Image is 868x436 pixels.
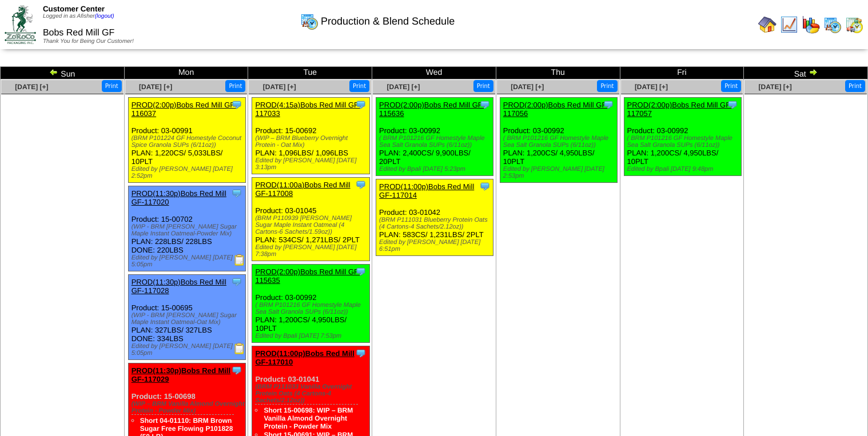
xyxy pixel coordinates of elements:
a: PROD(4:15a)Bobs Red Mill GF-117033 [255,101,361,118]
img: Tooltip [355,266,367,277]
img: line_graph.gif [780,15,798,34]
div: Edited by [PERSON_NAME] [DATE] 2:53pm [503,166,617,179]
a: PROD(11:30p)Bobs Red Mill GF-117028 [132,278,226,295]
a: [DATE] [+] [15,83,48,91]
td: Mon [124,67,248,79]
button: Print [845,80,865,92]
div: (WIP - BRM [PERSON_NAME] Sugar Maple Instant Oatmeal-Oat Mix) [132,312,245,326]
td: Sun [1,67,125,79]
img: Production Report [234,343,245,354]
img: Tooltip [355,347,367,359]
a: PROD(2:00p)Bobs Red Mill GF-116037 [132,101,237,118]
a: PROD(2:00p)Bobs Red Mill GF-115635 [255,267,361,285]
img: Tooltip [355,179,367,190]
img: home.gif [758,15,777,34]
img: Tooltip [231,187,242,199]
a: PROD(2:00p)Bobs Red Mill GF-115636 [379,101,485,118]
img: arrowleft.gif [49,67,58,77]
div: Edited by Bpali [DATE] 7:53pm [255,333,369,339]
a: PROD(11:00a)Bobs Red Mill GF-117008 [255,181,350,198]
a: Short 15-00698: WIP – BRM Vanilla Almond Overnight Protein - Powder Mix [264,406,353,430]
a: [DATE] [+] [635,83,668,91]
div: Product: 15-00702 PLAN: 228LBS / 228LBS DONE: 220LBS [128,186,245,271]
button: Print [349,80,369,92]
img: calendarinout.gif [845,15,863,34]
div: (WIP – BRM Vanilla Almond Overnight Protein - Powder Mix) [132,401,245,414]
div: Edited by [PERSON_NAME] [DATE] 7:38pm [255,244,369,258]
img: Tooltip [603,99,614,110]
div: Product: 03-01045 PLAN: 534CS / 1,271LBS / 2PLT [252,178,369,261]
div: Product: 03-00992 PLAN: 1,200CS / 4,950LBS / 10PLT [252,265,369,343]
img: arrowright.gif [809,67,818,77]
button: Print [721,80,741,92]
img: Tooltip [231,276,242,287]
span: Production & Blend Schedule [321,15,455,27]
td: Sat [744,67,868,79]
div: (BRM P101224 GF Homestyle Coconut Spice Granola SUPs (6/11oz)) [132,135,245,149]
div: ( BRM P101216 GF Homestyle Maple Sea Salt Granola SUPs (6/11oz)) [255,302,369,315]
div: Edited by [PERSON_NAME] [DATE] 3:13pm [255,157,369,171]
div: Edited by Bpali [DATE] 9:48pm [627,166,741,173]
div: Product: 15-00692 PLAN: 1,096LBS / 1,096LBS [252,98,369,174]
img: Production Report [234,254,245,266]
a: PROD(11:00p)Bobs Red Mill GF-117010 [255,349,354,366]
img: Tooltip [355,99,367,110]
span: Customer Center [43,5,105,13]
img: Tooltip [727,99,738,110]
button: Print [225,80,245,92]
div: ( BRM P101216 GF Homestyle Maple Sea Salt Granola SUPs (6/11oz)) [627,135,741,149]
td: Thu [496,67,620,79]
td: Wed [372,67,496,79]
img: graph.gif [802,15,820,34]
div: Product: 03-00991 PLAN: 1,220CS / 5,033LBS / 10PLT [128,98,245,183]
div: (BRM P110939 [PERSON_NAME] Sugar Maple Instant Oatmeal (4 Cartons-6 Sachets/1.59oz)) [255,215,369,235]
div: (BRM P111031 Blueberry Protein Oats (4 Cartons-4 Sachets/2.12oz)) [379,217,493,230]
a: [DATE] [+] [139,83,172,91]
a: [DATE] [+] [387,83,420,91]
div: Product: 15-00695 PLAN: 327LBS / 327LBS DONE: 334LBS [128,275,245,360]
div: ( BRM P101216 GF Homestyle Maple Sea Salt Granola SUPs (6/11oz)) [503,135,617,149]
div: Edited by Bpali [DATE] 5:23pm [379,166,493,173]
div: Edited by [PERSON_NAME] [DATE] 6:51pm [379,239,493,253]
span: Thank You for Being Our Customer! [43,38,134,45]
a: PROD(11:30p)Bobs Red Mill GF-117020 [132,189,226,206]
span: Logged in as Afisher [43,13,114,19]
a: [DATE] [+] [263,83,296,91]
div: ( BRM P101216 GF Homestyle Maple Sea Salt Granola SUPs (6/11oz)) [379,135,493,149]
img: calendarprod.gif [823,15,842,34]
div: Edited by [PERSON_NAME] [DATE] 2:52pm [132,166,245,179]
span: Bobs Red Mill GF [43,28,114,38]
button: Print [102,80,122,92]
div: Product: 03-01042 PLAN: 583CS / 1,231LBS / 2PLT [376,179,493,256]
img: Tooltip [231,99,242,110]
div: Edited by [PERSON_NAME] [DATE] 5:05pm [132,254,245,268]
img: Tooltip [479,181,491,192]
a: PROD(11:00p)Bobs Red Mill GF-117014 [379,182,474,199]
div: (BRM P111033 Vanilla Overnight Protein Oats (4 Cartons-4 Sachets/2.12oz)) [255,383,369,404]
img: ZoRoCo_Logo(Green%26Foil)%20jpg.webp [5,5,36,43]
div: (WIP – BRM Blueberry Overnight Protein - Oat Mix) [255,135,369,149]
img: Tooltip [231,365,242,376]
div: Product: 03-00992 PLAN: 1,200CS / 4,950LBS / 10PLT [624,98,741,176]
div: Edited by [PERSON_NAME] [DATE] 5:05pm [132,343,245,357]
a: PROD(2:00p)Bobs Red Mill GF-117056 [503,101,609,118]
td: Tue [248,67,372,79]
a: [DATE] [+] [511,83,544,91]
a: (logout) [95,13,114,19]
img: calendarprod.gif [300,12,318,30]
img: Tooltip [479,99,491,110]
button: Print [597,80,617,92]
div: Product: 03-00992 PLAN: 2,400CS / 9,900LBS / 20PLT [376,98,493,176]
a: PROD(2:00p)Bobs Red Mill GF-117057 [627,101,733,118]
td: Fri [620,67,744,79]
a: [DATE] [+] [759,83,792,91]
a: PROD(11:30p)Bobs Red Mill GF-117029 [132,366,230,383]
button: Print [473,80,493,92]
